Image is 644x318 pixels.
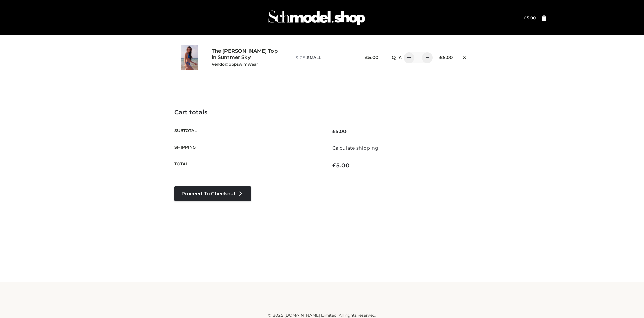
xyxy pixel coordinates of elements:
[174,186,251,201] a: Proceed to Checkout
[174,123,322,140] th: Subtotal
[385,52,428,63] div: QTY:
[174,140,322,156] th: Shipping
[174,156,322,174] th: Total
[332,128,335,134] span: £
[524,15,527,20] span: £
[365,55,368,60] span: £
[212,48,281,67] a: The [PERSON_NAME] Top in Summer SkyVendor: oppswimwear
[365,55,378,60] bdi: 5.00
[266,4,367,31] img: Schmodel Admin 964
[296,55,354,61] p: size :
[332,145,378,151] a: Calculate shipping
[307,55,321,60] span: SMALL
[174,109,470,116] h4: Cart totals
[332,128,347,134] bdi: 5.00
[212,62,258,67] small: Vendor: oppswimwear
[524,15,536,20] a: £5.00
[332,162,350,169] bdi: 5.00
[439,55,453,60] bdi: 5.00
[439,55,443,60] span: £
[524,15,536,20] bdi: 5.00
[459,52,470,61] a: Remove this item
[332,162,336,169] span: £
